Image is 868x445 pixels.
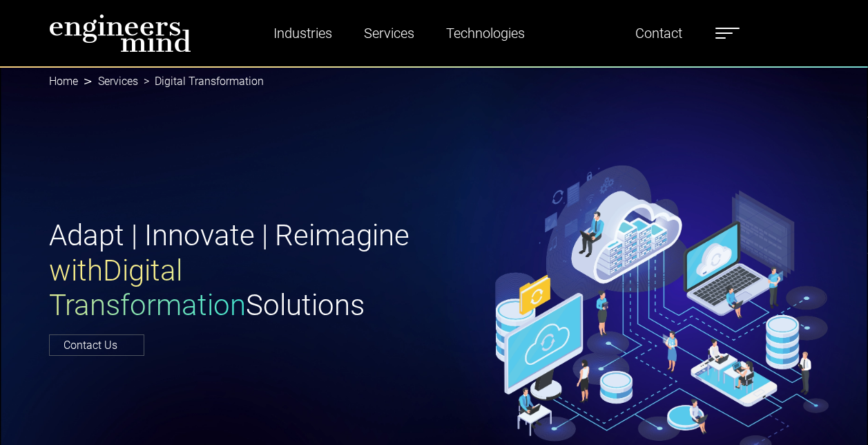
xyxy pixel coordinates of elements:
span: with Digital Transformation [49,254,246,322]
a: Contact Us [49,334,144,356]
a: Services [358,17,420,49]
nav: breadcrumb [49,66,820,97]
a: Contact [630,17,688,49]
a: Home [49,75,78,88]
h1: Adapt | Innovate | Reimagine Solutions [49,218,426,323]
img: logo [49,14,191,53]
li: Digital Transformation [138,73,264,90]
a: Services [98,75,138,88]
a: Industries [268,17,338,49]
a: Technologies [441,17,530,49]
